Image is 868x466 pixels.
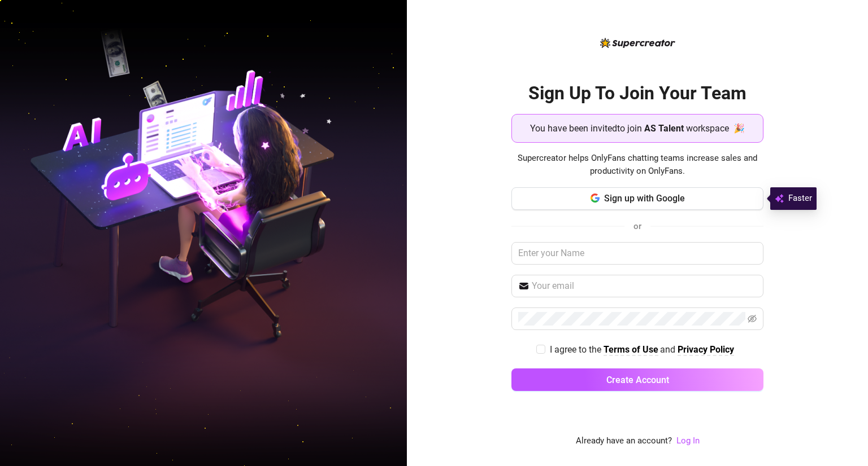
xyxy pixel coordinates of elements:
[532,279,757,293] input: Your email
[678,344,734,355] strong: Privacy Policy
[511,368,763,391] button: Create Account
[511,152,763,178] span: Supercreator helps OnlyFans chatting teams increase sales and productivity on OnlyFans.
[678,344,734,356] a: Privacy Policy
[633,221,641,231] span: or
[511,187,763,210] button: Sign up with Google
[604,344,658,355] strong: Terms of Use
[686,121,745,135] span: workspace 🎉
[606,375,669,385] span: Create Account
[530,121,642,135] span: You have been invited to join
[676,434,700,448] a: Log In
[511,242,763,265] input: Enter your Name
[748,314,757,323] span: eye-invisible
[576,434,672,448] span: Already have an account?
[788,192,812,205] span: Faster
[604,344,658,356] a: Terms of Use
[644,123,684,134] strong: AS Talent
[660,344,678,355] span: and
[550,344,604,355] span: I agree to the
[604,193,685,204] span: Sign up with Google
[511,82,763,105] h2: Sign Up To Join Your Team
[676,436,700,446] a: Log In
[600,38,675,48] img: logo-BBDzfeDw.svg
[775,192,784,205] img: svg%3e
